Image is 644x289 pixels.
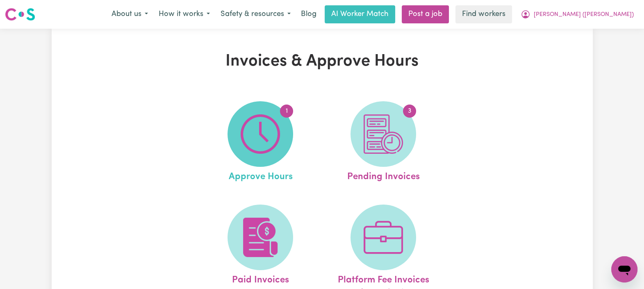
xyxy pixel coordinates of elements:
[402,5,449,23] a: Post a job
[201,101,319,184] a: Approve Hours
[403,105,416,118] span: 3
[232,270,289,287] span: Paid Invoices
[534,10,634,19] span: [PERSON_NAME] ([PERSON_NAME])
[455,5,512,23] a: Find workers
[228,167,292,184] span: Approve Hours
[611,256,637,282] iframe: Button to launch messaging window
[215,6,296,23] button: Safety & resources
[106,6,153,23] button: About us
[153,6,215,23] button: How it works
[5,5,35,24] a: Careseekers logo
[280,105,293,118] span: 1
[5,7,35,22] img: Careseekers logo
[325,5,395,23] a: AI Worker Match
[296,5,321,23] a: Blog
[347,167,420,184] span: Pending Invoices
[324,101,442,184] a: Pending Invoices
[515,6,639,23] button: My Account
[338,270,429,287] span: Platform Fee Invoices
[147,52,498,71] h1: Invoices & Approve Hours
